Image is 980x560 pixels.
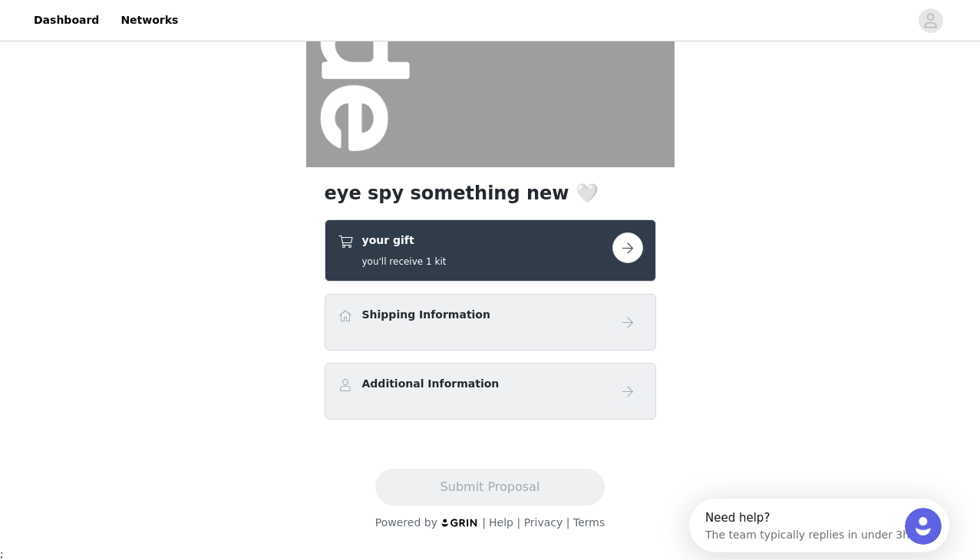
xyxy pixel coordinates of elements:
h4: Additional Information [362,376,500,392]
div: Open Intercom Messenger [6,6,266,48]
a: Privacy [524,516,563,529]
h5: you'll receive 1 kit [362,255,447,268]
h1: eye spy something new 🤍 [325,180,656,207]
span: | [482,516,486,529]
span: | [516,516,520,529]
div: Need help? [16,13,220,25]
iframe: Intercom live chat discovery launcher [689,499,949,552]
a: Help [489,516,513,529]
h4: Shipping Information [362,307,490,323]
button: Submit Proposal [375,469,605,506]
span: Powered by [375,516,437,529]
h4: your gift [362,232,447,249]
div: your gift [325,219,656,282]
img: logo [441,518,479,528]
div: Shipping Information [325,294,656,351]
a: Terms [573,516,605,529]
div: The team typically replies in under 3h [16,25,220,41]
span: | [566,516,570,529]
div: avatar [923,8,938,33]
iframe: Intercom live chat [905,508,942,545]
a: Dashboard [25,3,108,38]
a: Networks [111,3,187,38]
div: Additional Information [325,363,656,420]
